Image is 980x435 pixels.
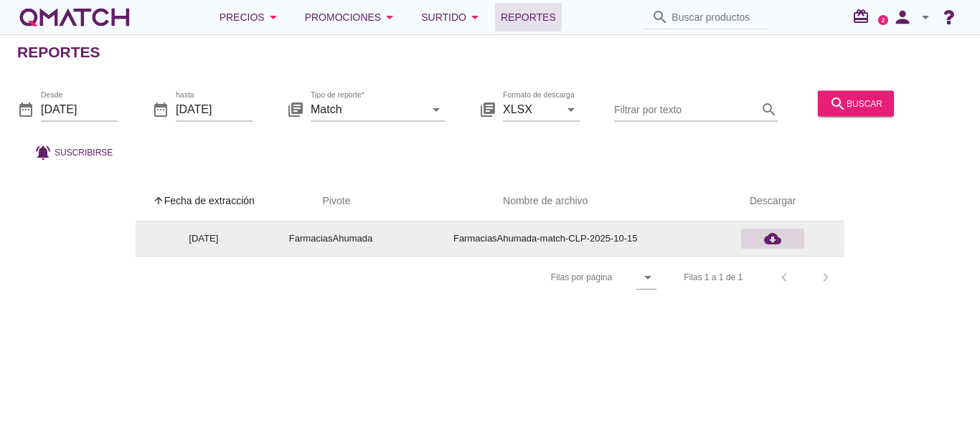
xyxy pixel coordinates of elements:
div: Promociones [305,9,399,26]
div: Precios [220,9,282,26]
button: Precios [208,3,293,32]
div: Filas 1 a 1 de 1 [684,271,743,284]
th: Descargar: Not sorted. [701,181,844,221]
div: Filas por página [407,257,656,298]
i: arrow_drop_down [265,9,282,26]
i: notifications_active [34,143,55,161]
span: Suscribirse [55,145,113,158]
i: arrow_drop_down [466,9,484,26]
th: Pivote: Not sorted. Activate to sort ascending. [272,181,390,221]
i: arrow_drop_down [917,9,934,26]
i: search [651,9,669,26]
div: buscar [829,95,882,112]
input: Filtrar por texto [614,97,758,120]
button: Promociones [293,3,410,32]
input: hasta [176,97,253,120]
text: 2 [882,16,885,23]
i: library_books [479,100,496,118]
i: redeem [852,8,875,25]
i: cloud_download [764,230,781,247]
button: Suscribirse [23,139,124,165]
input: Buscar productos [672,6,759,29]
i: date_range [152,100,169,118]
th: Nombre de archivo: Not sorted. [390,181,701,221]
button: buscar [818,90,894,116]
i: arrow_drop_down [639,269,656,286]
a: Reportes [495,3,562,32]
div: Surtido [421,9,484,26]
span: Reportes [501,9,556,26]
i: arrow_drop_down [562,100,580,118]
i: date_range [17,100,34,118]
i: arrow_drop_down [381,9,398,26]
a: 2 [878,15,888,25]
i: search [829,95,847,112]
button: Surtido [410,3,495,32]
i: arrow_upward [153,195,164,206]
i: library_books [287,100,304,118]
i: search [760,100,778,118]
h2: Reportes [17,41,100,64]
td: FarmaciasAhumada [272,221,390,256]
input: Formato de descarga [503,97,560,120]
input: Tipo de reporte* [311,97,425,120]
i: person [888,7,917,27]
input: Desde [41,97,118,120]
td: [DATE] [136,221,272,256]
a: white-qmatch-logo [17,3,132,32]
th: Fecha de extracción: Sorted ascending. Activate to sort descending. [136,181,272,221]
td: FarmaciasAhumada-match-CLP-2025-10-15 [390,221,701,256]
i: arrow_drop_down [428,100,445,118]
